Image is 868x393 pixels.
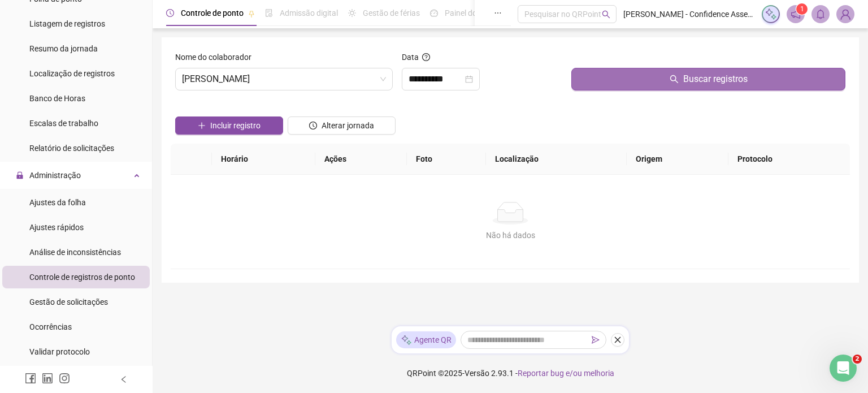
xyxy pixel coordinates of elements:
th: Horário [212,144,315,175]
span: Incluir registro [210,119,261,132]
footer: QRPoint © 2025 - 2.93.1 - [153,353,868,393]
sup: 1 [796,3,808,15]
iframe: Intercom live chat [830,355,857,382]
span: instagram [59,373,70,384]
span: close [614,336,622,344]
span: linkedin [42,373,53,384]
span: 2 [853,355,862,364]
img: sparkle-icon.fc2bf0ac1784a2077858766a79e2daf3.svg [765,8,777,20]
span: Gestão de solicitações [29,297,108,306]
button: Alterar jornada [288,116,396,135]
th: Foto [407,144,485,175]
span: dashboard [430,9,438,17]
span: search [602,10,610,19]
a: Alterar jornada [288,122,396,131]
th: Origem [627,144,729,175]
span: sun [348,9,356,17]
span: plus [198,122,206,129]
span: Versão [465,369,489,378]
span: Relatório de solicitações [29,144,114,153]
span: Ajustes rápidos [29,223,84,232]
span: bell [815,9,826,19]
span: clock-circle [166,9,174,17]
span: Ajustes da folha [29,198,86,207]
div: Não há dados [184,229,836,241]
span: lock [16,171,24,179]
span: Admissão digital [280,8,338,18]
span: Localização de registros [29,69,115,78]
img: 78724 [837,6,854,23]
label: Nome do colaborador [175,51,259,63]
span: notification [791,9,801,19]
span: Ocorrências [29,322,72,331]
span: clock-circle [309,122,317,129]
th: Ações [315,144,407,175]
div: Agente QR [396,331,456,348]
span: file-done [265,9,273,17]
span: send [592,336,600,344]
button: Incluir registro [175,116,283,135]
th: Localização [486,144,627,175]
span: Gestão de férias [363,8,420,18]
span: Escalas de trabalho [29,119,98,128]
span: Resumo da jornada [29,44,98,53]
span: Painel do DP [445,8,489,18]
th: Protocolo [728,144,850,175]
span: Administração [29,171,81,180]
img: sparkle-icon.fc2bf0ac1784a2077858766a79e2daf3.svg [401,334,412,346]
span: Listagem de registros [29,19,105,28]
span: search [670,75,679,84]
span: [PERSON_NAME] - Confidence Assessoria e Administração de Condominios [623,8,755,20]
span: pushpin [248,10,255,17]
span: Análise de inconsistências [29,248,121,257]
span: Buscar registros [683,72,748,86]
span: Data [402,53,419,62]
span: question-circle [422,53,430,61]
span: left [120,375,128,383]
span: Alterar jornada [322,119,374,132]
span: Validar protocolo [29,347,90,356]
span: Reportar bug e/ou melhoria [518,369,614,378]
span: ellipsis [494,9,502,17]
span: 1 [800,5,804,13]
span: Controle de registros de ponto [29,273,135,282]
span: SAMUEL MENDES ALMEIDA [182,68,386,90]
span: Banco de Horas [29,94,85,103]
button: Buscar registros [571,68,845,90]
span: Controle de ponto [181,8,244,18]
span: facebook [25,373,36,384]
